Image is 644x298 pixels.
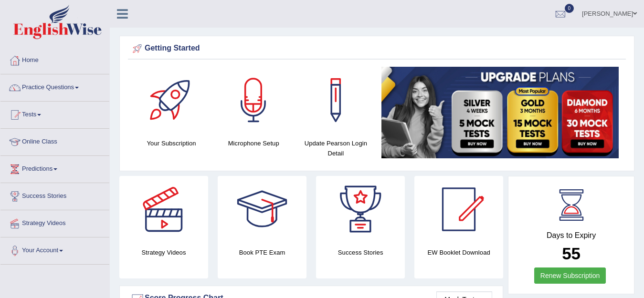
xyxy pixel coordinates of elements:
[562,244,581,263] b: 55
[0,183,109,207] a: Success Stories
[0,210,109,234] a: Strategy Videos
[299,138,372,158] h4: Update Pearson Login Detail
[119,247,208,257] h4: Strategy Videos
[0,74,109,98] a: Practice Questions
[130,41,623,56] div: Getting Started
[519,231,623,240] h4: Days to Expiry
[218,247,306,257] h4: Book PTE Exam
[217,138,290,148] h4: Microphone Setup
[0,47,109,71] a: Home
[534,267,606,284] a: Renew Subscription
[135,138,208,148] h4: Your Subscription
[0,129,109,153] a: Online Class
[381,67,619,158] img: small5.jpg
[0,156,109,180] a: Predictions
[565,4,574,13] span: 0
[316,247,405,257] h4: Success Stories
[0,237,109,261] a: Your Account
[414,247,503,257] h4: EW Booklet Download
[0,102,109,125] a: Tests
